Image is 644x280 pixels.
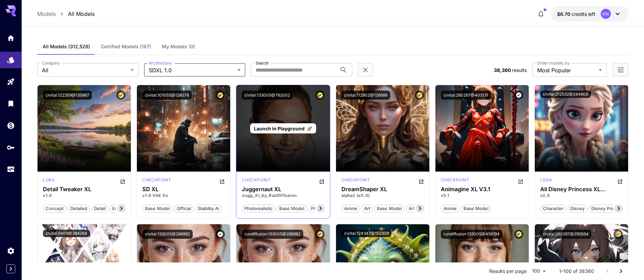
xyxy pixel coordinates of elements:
[68,10,95,18] p: All Models
[589,204,627,213] button: disney princess
[43,230,90,237] button: civitai:9409@384264
[43,177,54,183] p: lora
[256,60,269,66] label: Search
[441,204,459,213] button: anime
[7,247,15,255] div: Settings
[441,230,502,239] button: rundiffusion:133005@456194
[101,44,151,50] span: Certified Models (167)
[43,91,92,100] button: civitai:122359@135867
[254,126,305,131] span: Launch in Playground
[341,186,424,193] div: DreamShaper XL
[37,10,56,18] a: Models
[91,204,108,213] button: detail
[441,193,523,199] p: v3.1
[441,205,459,212] span: anime
[43,205,66,212] span: concept
[614,264,628,278] button: Go to next page
[617,177,623,185] button: Open in CivitAI
[277,205,307,212] span: base model
[92,205,108,212] span: detail
[514,91,523,100] button: Verified working
[242,186,324,193] h3: Juggernaut XL
[149,60,172,66] label: Architecture
[7,121,15,130] div: Wallet
[242,177,270,185] div: SDXL 1.0
[174,205,193,212] span: official
[242,91,293,100] button: civitai:133005@782002
[514,230,523,239] button: Certified Model – Vetted for best performance and includes a commercial license.
[7,99,15,108] div: Library
[557,11,572,17] span: $6.70
[277,204,307,213] button: base model
[375,205,404,212] span: base model
[441,186,523,193] h3: Animagine XL V3.1
[195,204,222,213] button: stability ai
[341,193,424,199] p: alpha2 (xl1.0)
[540,193,623,199] p: v2.0
[116,91,125,100] button: Certified Model – Vetted for best performance and includes a commercial license.
[614,230,623,239] button: Certified Model – Vetted for best performance and includes a commercial license.
[540,186,623,193] div: All Disney Princess XL LoRA Model from Ralph Breaks the Internet
[537,60,569,66] label: Order models by
[242,193,324,199] p: Jugg_XI_by_RunDiffusion
[559,268,594,275] p: 1–100 of 38360
[441,91,491,100] button: civitai:260267@403131
[120,177,125,185] button: Open in CivitAI
[512,67,527,73] span: results
[617,66,625,74] button: Open more filters
[7,78,15,86] div: Playground
[242,205,275,212] span: photorealistic
[6,264,15,273] button: Expand sidebar
[7,163,15,171] div: Usage
[142,177,171,183] p: checkpoint
[529,266,548,276] div: 100
[42,60,60,66] label: Category
[242,230,303,239] button: rundiffusion:133005@288982
[341,177,370,185] div: SDXL 1.0
[540,186,623,193] h3: All Disney Princess XL [PERSON_NAME] Model from [PERSON_NAME] Breaks the Internet
[315,91,325,100] button: Certified Model – Vetted for best performance and includes a commercial license.
[68,205,90,212] span: detailed
[361,204,373,213] button: art
[461,204,491,213] button: base model
[589,205,627,212] span: disney princess
[557,10,595,18] div: $6.69532
[441,177,470,185] div: SDXL 1.0
[315,230,325,239] button: Certified Model – Vetted for best performance and includes a commercial license.
[68,204,90,213] button: detailed
[601,9,611,19] div: KN
[142,186,225,193] h3: SD XL
[361,66,369,74] button: Clear filters (1)
[142,177,171,185] div: SDXL 1.0
[174,204,194,213] button: official
[572,11,595,17] span: credits left
[406,204,427,213] button: artstyle
[43,177,54,185] div: SDXL 1.0
[419,177,424,185] button: Open in CivitAI
[242,204,275,213] button: photorealistic
[568,205,587,212] span: disney
[309,205,326,212] span: photo
[43,204,66,213] button: concept
[568,204,587,213] button: disney
[550,6,628,22] button: $6.69532KN
[362,205,373,212] span: art
[216,230,225,239] button: Verified working
[342,205,360,212] span: anime
[143,205,172,212] span: base model
[37,10,95,18] nav: breadcrumb
[541,205,566,212] span: character
[374,204,405,213] button: base model
[494,67,511,73] span: 38,360
[162,44,195,50] span: My Models (0)
[7,32,15,40] div: Home
[242,177,270,183] p: checkpoint
[149,66,235,74] span: SDXL 1.0
[43,193,125,199] p: v1.0
[110,205,135,212] span: enhancer
[540,177,552,183] p: lora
